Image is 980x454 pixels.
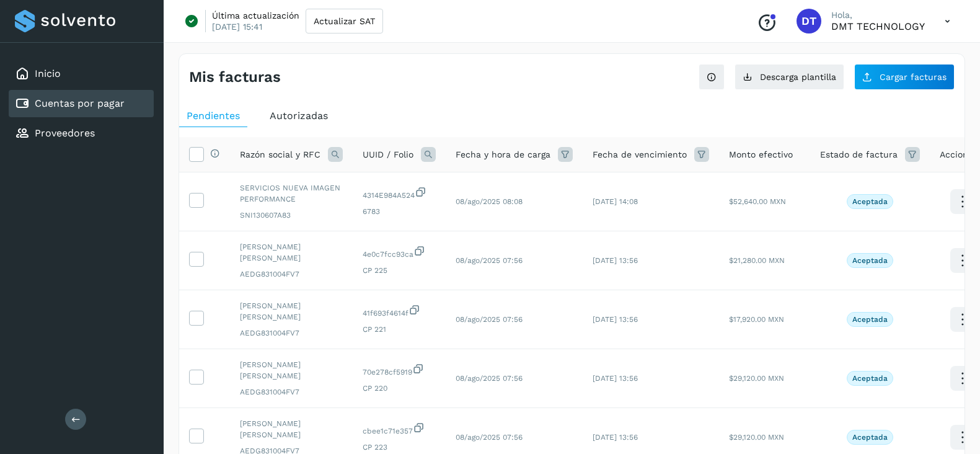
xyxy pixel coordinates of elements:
[363,324,436,335] span: CP 221
[852,433,888,442] p: Aceptada
[729,433,784,442] span: $29,120.00 MXN
[729,256,785,265] span: $21,280.00 MXN
[854,64,955,90] button: Cargar facturas
[852,315,888,324] p: Aceptada
[363,442,436,453] span: CP 223
[456,197,523,206] span: 08/ago/2025 08:08
[456,374,523,383] span: 08/ago/2025 07:56
[593,256,638,265] span: [DATE] 13:56
[240,386,343,398] span: AEDG831004FV7
[9,120,154,147] div: Proveedores
[212,10,299,21] p: Última actualización
[240,300,343,323] span: [PERSON_NAME] [PERSON_NAME]
[820,148,898,161] span: Estado de factura
[593,148,687,161] span: Fecha de vencimiento
[735,64,844,90] button: Descarga plantilla
[729,374,784,383] span: $29,120.00 MXN
[593,374,638,383] span: [DATE] 13:56
[831,20,925,32] p: DMT TECHNOLOGY
[593,315,638,324] span: [DATE] 13:56
[363,186,436,201] span: 4314E984A524
[363,363,436,378] span: 70e278cf5919
[314,17,375,25] span: Actualizar SAT
[852,256,888,265] p: Aceptada
[729,197,786,206] span: $52,640.00 MXN
[240,418,343,440] span: [PERSON_NAME] [PERSON_NAME]
[456,256,523,265] span: 08/ago/2025 07:56
[363,206,436,217] span: 6783
[456,433,523,442] span: 08/ago/2025 07:56
[852,197,888,206] p: Aceptada
[456,148,550,161] span: Fecha y hora de carga
[456,315,523,324] span: 08/ago/2025 07:56
[729,315,784,324] span: $17,920.00 MXN
[306,9,383,33] button: Actualizar SAT
[363,304,436,319] span: 41f693f4614f
[35,127,95,139] a: Proveedores
[363,265,436,276] span: CP 225
[240,269,343,280] span: AEDG831004FV7
[593,197,638,206] span: [DATE] 14:08
[189,68,281,86] h4: Mis facturas
[729,148,793,161] span: Monto efectivo
[187,110,240,122] span: Pendientes
[240,327,343,339] span: AEDG831004FV7
[240,210,343,221] span: SNI130607A83
[9,60,154,87] div: Inicio
[363,422,436,437] span: cbee1c71e357
[831,10,925,20] p: Hola,
[240,182,343,205] span: SERVICIOS NUEVA IMAGEN PERFORMANCE
[240,148,320,161] span: Razón social y RFC
[9,90,154,117] div: Cuentas por pagar
[880,73,947,81] span: Cargar facturas
[240,241,343,264] span: [PERSON_NAME] [PERSON_NAME]
[363,245,436,260] span: 4e0c7fcc93ca
[852,374,888,383] p: Aceptada
[240,359,343,381] span: [PERSON_NAME] [PERSON_NAME]
[940,148,978,161] span: Acciones
[35,97,125,109] a: Cuentas por pagar
[212,21,262,32] p: [DATE] 15:41
[760,73,836,81] span: Descarga plantilla
[593,433,638,442] span: [DATE] 13:56
[35,68,61,79] a: Inicio
[270,110,328,122] span: Autorizadas
[363,383,436,394] span: CP 220
[363,148,413,161] span: UUID / Folio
